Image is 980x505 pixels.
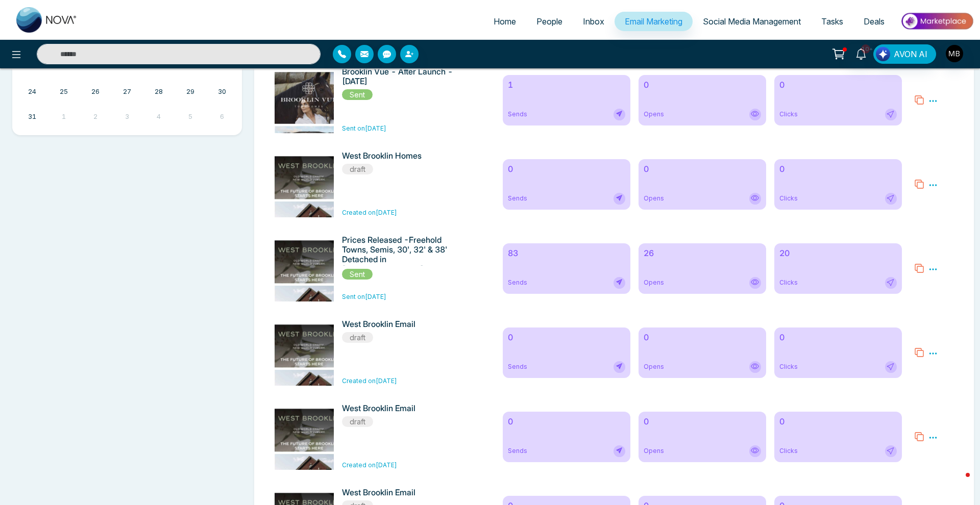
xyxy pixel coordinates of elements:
[779,417,897,426] h6: 0
[873,44,936,64] button: AVON AI
[894,48,927,60] span: AVON AI
[644,417,761,426] h6: 0
[779,333,897,342] h6: 0
[48,110,80,135] td: September 1, 2025
[342,293,386,300] span: Sent on [DATE]
[155,110,163,124] a: September 4, 2025
[644,110,664,119] span: Opens
[342,164,373,174] span: draft
[853,12,895,31] a: Deals
[779,164,897,174] h6: 0
[342,332,373,343] span: draft
[644,248,761,258] h6: 26
[80,59,111,84] td: August 19, 2025
[508,362,527,371] span: Sends
[779,446,798,456] span: Clicks
[644,278,664,287] span: Opens
[111,59,143,84] td: August 20, 2025
[206,85,238,110] td: August 30, 2025
[779,248,897,258] h6: 20
[175,110,206,135] td: September 5, 2025
[861,44,870,54] span: 10+
[342,67,453,86] h6: Brooklin Vue - After Launch - [DATE]
[206,59,238,84] td: August 23, 2025
[644,362,664,371] span: Opens
[111,85,143,110] td: August 27, 2025
[218,110,226,124] a: September 6, 2025
[143,110,175,135] td: September 4, 2025
[60,110,68,124] a: September 1, 2025
[342,377,397,385] span: Created on [DATE]
[900,10,974,33] img: Market-place.gif
[864,16,885,27] span: Deals
[16,7,78,33] img: Nova CRM Logo
[342,488,453,497] h6: West Brooklin Email
[508,194,527,203] span: Sends
[946,45,963,62] img: User Avatar
[26,110,38,124] a: August 31, 2025
[216,85,228,99] a: August 30, 2025
[80,110,111,135] td: September 2, 2025
[876,47,890,61] img: Lead Flow
[89,85,102,99] a: August 26, 2025
[625,16,682,27] span: Email Marketing
[143,85,175,110] td: August 28, 2025
[123,110,131,124] a: September 3, 2025
[644,446,664,456] span: Opens
[779,278,798,287] span: Clicks
[849,44,873,62] a: 10+
[342,124,386,132] span: Sent on [DATE]
[153,85,165,99] a: August 28, 2025
[573,12,615,31] a: Inbox
[26,85,38,99] a: August 24, 2025
[508,80,625,90] h6: 1
[494,16,516,27] span: Home
[186,110,194,124] a: September 5, 2025
[342,151,453,161] h6: West Brooklin Homes
[703,16,801,27] span: Social Media Management
[693,12,811,31] a: Social Media Management
[779,80,897,90] h6: 0
[644,333,761,342] h6: 0
[175,85,206,110] td: August 29, 2025
[342,403,453,413] h6: West Brooklin Email
[508,417,625,426] h6: 0
[342,235,453,266] h6: Prices Released -Freehold Towns, Semis, 30', 32' & 38' Detached in [GEOGRAPHIC_DATA] From $799K
[16,110,48,135] td: August 31, 2025
[184,85,197,99] a: August 29, 2025
[779,194,798,203] span: Clicks
[779,362,798,371] span: Clicks
[508,248,625,258] h6: 83
[143,59,175,84] td: August 21, 2025
[508,333,625,342] h6: 0
[526,12,573,31] a: People
[615,12,693,31] a: Email Marketing
[80,85,111,110] td: August 26, 2025
[821,16,843,27] span: Tasks
[536,16,562,27] span: People
[206,110,238,135] td: September 6, 2025
[342,319,453,329] h6: West Brooklin Email
[342,209,397,216] span: Created on [DATE]
[644,80,761,90] h6: 0
[342,461,397,469] span: Created on [DATE]
[91,110,100,124] a: September 2, 2025
[583,16,604,27] span: Inbox
[483,12,526,31] a: Home
[58,85,70,99] a: August 25, 2025
[508,278,527,287] span: Sends
[508,446,527,456] span: Sends
[945,470,970,495] iframe: Intercom live chat
[48,85,80,110] td: August 25, 2025
[16,85,48,110] td: August 24, 2025
[48,59,80,84] td: August 18, 2025
[811,12,853,31] a: Tasks
[16,59,48,84] td: August 17, 2025
[779,110,798,119] span: Clicks
[508,164,625,174] h6: 0
[121,85,133,99] a: August 27, 2025
[342,416,373,427] span: draft
[175,59,206,84] td: August 22, 2025
[111,110,143,135] td: September 3, 2025
[342,89,373,100] span: Sent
